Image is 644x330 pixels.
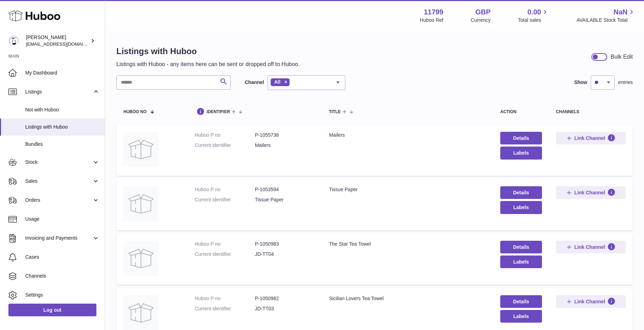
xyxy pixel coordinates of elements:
[255,305,315,312] dd: JD-TT03
[329,186,486,193] div: Tissue Paper
[195,251,255,258] dt: Current identifier
[25,124,100,130] span: Listings with Huboo
[576,17,636,24] span: AVAILABLE Stock Total
[618,79,633,86] span: entries
[25,70,100,76] span: My Dashboard
[206,110,230,114] span: identifier
[25,178,92,185] span: Sales
[26,34,89,47] div: [PERSON_NAME]
[25,273,100,279] span: Channels
[255,295,315,302] dd: P-1050982
[195,295,255,302] dt: Huboo P no
[500,110,542,114] div: action
[116,60,300,68] p: Listings with Huboo - any items here can be sent or dropped off to Huboo.
[420,17,443,24] div: Huboo Ref
[25,197,92,203] span: Orders
[500,132,542,144] a: Details
[195,305,255,312] dt: Current identifier
[574,298,605,305] span: Link Channel
[274,79,280,85] span: All
[123,110,147,114] span: Huboo no
[500,310,542,323] button: Labels
[8,304,96,316] a: Log out
[475,7,490,17] strong: GBP
[25,106,100,113] span: Not with Huboo
[500,147,542,159] button: Labels
[25,292,100,298] span: Settings
[26,41,103,47] span: [EMAIL_ADDRESS][DOMAIN_NAME]
[556,186,626,199] button: Link Channel
[574,189,605,196] span: Link Channel
[255,186,315,193] dd: P-1053594
[255,142,315,149] dd: Mailers
[500,186,542,199] a: Details
[255,251,315,258] dd: JD-TT04
[25,159,92,166] span: Stock
[556,241,626,253] button: Link Channel
[329,295,486,302] div: Sicilian Lovers Tea Towel
[123,241,158,276] img: The Star Tea Towel
[116,46,300,57] h1: Listings with Huboo
[556,110,626,114] div: channels
[195,186,255,193] dt: Huboo P no
[329,132,486,138] div: Mailers
[25,89,92,95] span: Listings
[556,295,626,308] button: Link Channel
[195,196,255,203] dt: Current identifier
[195,241,255,247] dt: Huboo P no
[574,79,587,86] label: Show
[123,186,158,221] img: Tissue Paper
[8,35,19,46] img: dionas@maisonflaneur.com
[574,135,605,141] span: Link Channel
[611,53,633,61] div: Bulk Edit
[25,141,100,148] span: Bundles
[245,79,264,86] label: Channel
[424,7,443,17] strong: 11799
[528,7,541,17] span: 0.00
[574,244,605,250] span: Link Channel
[25,254,100,260] span: Cases
[25,235,92,241] span: Invoicing and Payments
[500,295,542,308] a: Details
[500,201,542,214] button: Labels
[556,132,626,144] button: Link Channel
[471,17,491,24] div: Currency
[255,196,315,203] dd: Tissue Paper
[255,241,315,247] dd: P-1050983
[500,241,542,253] a: Details
[195,142,255,149] dt: Current identifier
[500,255,542,268] button: Labels
[329,110,340,114] span: title
[329,241,486,247] div: The Star Tea Towel
[25,216,100,222] span: Usage
[518,7,549,24] a: 0.00 Total sales
[576,7,636,24] a: NaN AVAILABLE Stock Total
[195,132,255,138] dt: Huboo P no
[123,132,158,167] img: Mailers
[518,17,549,24] span: Total sales
[614,7,628,17] span: NaN
[255,132,315,138] dd: P-1055738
